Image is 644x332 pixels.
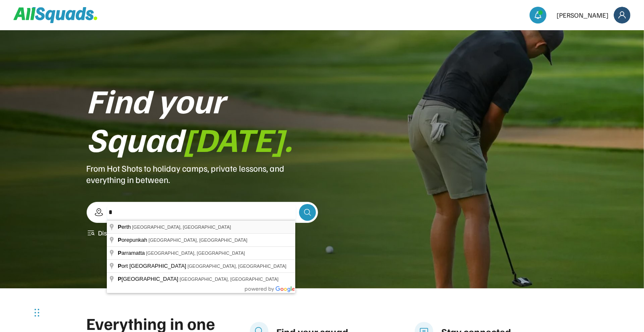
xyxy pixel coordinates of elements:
[87,163,318,185] div: From Hot Shots to holiday camps, private lessons, and everything in between.
[118,224,122,230] span: P
[98,228,175,238] div: Discover coaches near you
[118,237,148,243] span: orepunkah
[614,7,631,24] img: Frame%2018.svg
[146,251,245,256] span: [GEOGRAPHIC_DATA], [GEOGRAPHIC_DATA]
[118,276,122,282] span: P
[118,263,188,269] span: ort [GEOGRAPHIC_DATA]
[534,11,542,19] img: bell-03%20%281%29.svg
[557,10,609,20] div: [PERSON_NAME]
[118,224,132,230] span: erth
[188,264,286,269] span: [GEOGRAPHIC_DATA], [GEOGRAPHIC_DATA]
[118,237,122,243] span: P
[87,81,318,158] div: Find your Squad
[132,225,231,230] span: [GEOGRAPHIC_DATA], [GEOGRAPHIC_DATA]
[118,263,122,269] span: P
[118,276,180,282] span: [GEOGRAPHIC_DATA]
[183,118,293,159] font: [DATE].
[118,250,146,256] span: arramatta
[148,238,247,243] span: [GEOGRAPHIC_DATA], [GEOGRAPHIC_DATA]
[118,250,122,256] span: P
[180,277,278,282] span: [GEOGRAPHIC_DATA], [GEOGRAPHIC_DATA]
